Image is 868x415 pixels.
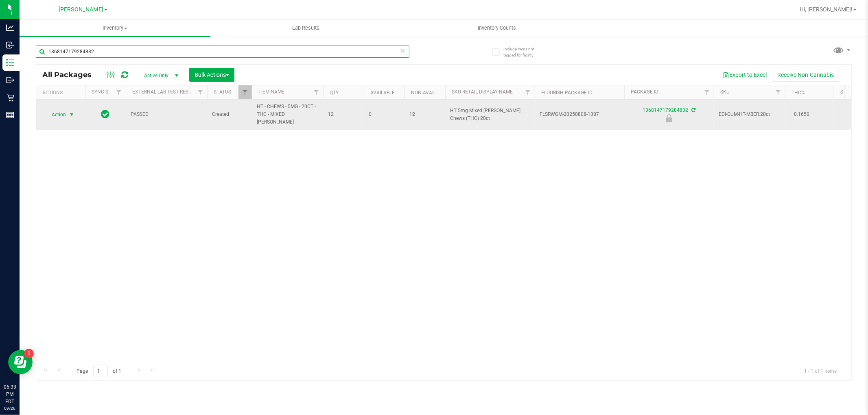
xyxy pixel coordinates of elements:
span: 0.1650 [790,109,813,120]
inline-svg: Reports [6,111,14,119]
span: Inventory [20,24,210,32]
span: Sync from Compliance System [690,107,695,113]
inline-svg: Retail [6,93,14,102]
button: Export to Excel [717,68,772,82]
span: HT - CHEWS - 5MG - 20CT - THC - MIXED [PERSON_NAME] [257,103,318,126]
inline-svg: Inventory [6,59,14,67]
a: Item Name [258,89,284,95]
a: Filter [238,85,252,99]
iframe: Resource center [8,350,33,374]
a: Inventory [20,20,210,37]
inline-svg: Inbound [6,41,14,49]
input: Search Package ID, Item Name, SKU, Lot or Part Number... [36,46,409,58]
a: Qty [330,90,339,96]
a: Lab Results [210,20,401,37]
span: Include items not tagged for facility [503,46,544,58]
span: Page of 1 [70,365,128,377]
a: Status [214,89,231,95]
div: Actions [42,90,82,96]
a: Strain [840,89,857,95]
a: Sync Status [92,89,123,95]
a: 1368147179284832 [643,107,688,113]
a: Non-Available [411,90,447,96]
a: Flourish Package ID [541,90,593,96]
span: 12 [409,111,440,118]
span: Created [212,111,247,118]
a: Inventory Counts [401,20,592,37]
a: Filter [194,85,207,99]
span: Hi, [PERSON_NAME]! [800,6,853,13]
span: PASSED [131,111,202,118]
span: Inventory Counts [467,24,527,32]
p: 06:33 PM EDT [4,383,16,405]
input: 1 [93,365,108,377]
span: Bulk Actions [195,72,229,78]
iframe: Resource center unread badge [24,349,34,359]
a: Filter [112,85,126,99]
span: Clear [400,46,406,56]
a: External Lab Test Result [132,89,196,95]
button: Bulk Actions [189,68,234,82]
div: Newly Received [623,114,715,122]
a: Package ID [631,89,658,95]
span: Action [44,109,66,120]
span: FLSRWGM-20250808-1387 [540,111,619,118]
a: Filter [772,85,785,99]
a: Filter [521,85,535,99]
span: All Packages [42,70,100,79]
a: Sku Retail Display Name [452,89,513,95]
span: 1 - 1 of 1 items [798,365,843,377]
span: HT 5mg Mixed [PERSON_NAME] Chews (THC) 20ct [450,107,530,122]
a: THC% [791,90,805,96]
span: EDI-GUM-HT-MBER.20ct [719,111,780,118]
a: Filter [700,85,714,99]
inline-svg: Analytics [6,24,14,32]
a: SKU [720,89,730,95]
a: Available [370,90,395,96]
p: 09/26 [4,405,16,411]
inline-svg: Outbound [6,76,14,84]
button: Receive Non-Cannabis [772,68,839,82]
span: 0 [369,111,400,118]
span: select [67,109,77,120]
a: Filter [310,85,323,99]
span: Lab Results [281,24,330,32]
span: In Sync [101,109,110,120]
span: [PERSON_NAME] [59,6,103,13]
span: 12 [328,111,359,118]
